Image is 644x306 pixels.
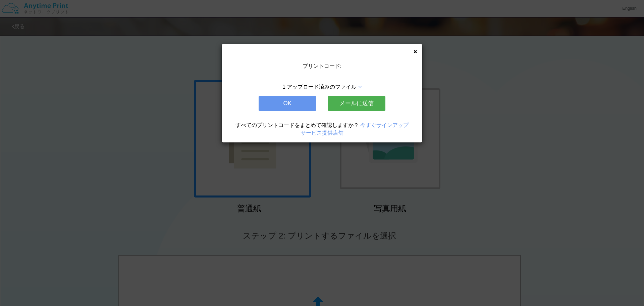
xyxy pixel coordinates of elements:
[328,96,385,111] button: メールに送信
[301,130,343,136] a: サービス提供店舗
[303,63,341,69] span: プリントコード:
[235,122,359,128] span: すべてのプリントコードをまとめて確認しますか？
[259,96,316,111] button: OK
[360,122,409,128] a: 今すぐサインアップ
[282,84,357,90] span: 1 アップロード済みのファイル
